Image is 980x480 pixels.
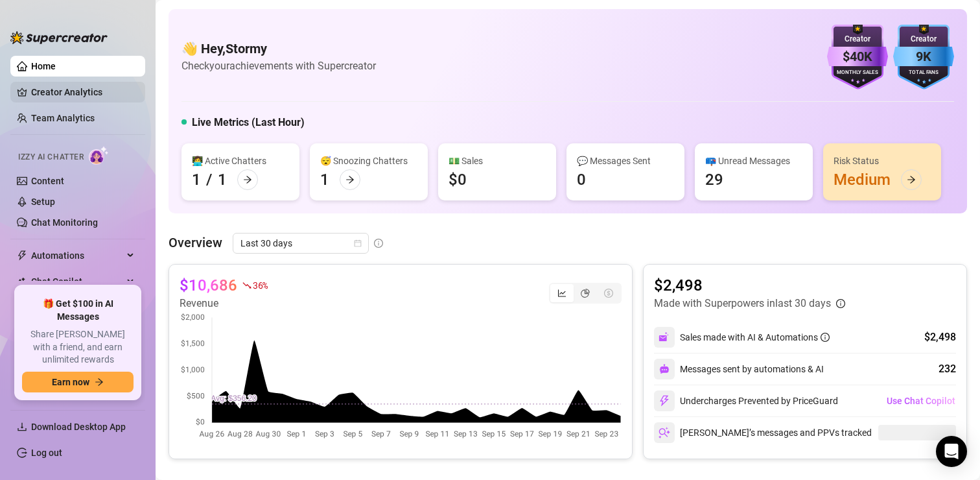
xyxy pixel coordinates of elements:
div: Sales made with AI & Automations [680,330,830,344]
span: thunderbolt [17,250,27,261]
div: 💵 Sales [449,154,546,168]
div: 😴 Snoozing Chatters [320,154,417,168]
a: Setup [31,197,55,207]
img: svg%3e [659,427,670,438]
article: Check your achievements with Supercreator [181,58,376,74]
span: fall [242,281,251,290]
img: svg%3e [659,395,670,407]
span: download [17,422,27,432]
div: 9K [893,47,954,67]
span: arrow-right [243,175,252,184]
span: Use Chat Copilot [887,396,955,406]
div: 1 [192,169,201,190]
img: svg%3e [659,364,670,374]
article: $2,498 [654,275,845,296]
div: Messages sent by automations & AI [654,359,824,379]
div: Creator [827,33,888,45]
span: Last 30 days [240,234,361,253]
span: Share [PERSON_NAME] with a friend, and earn unlimited rewards [22,328,134,366]
span: Izzy AI Chatter [18,151,84,163]
div: Creator [893,33,954,45]
div: 0 [577,169,586,190]
a: Team Analytics [31,113,95,123]
span: Earn now [52,377,89,387]
article: Revenue [180,296,268,311]
img: Chat Copilot [17,277,25,286]
a: Chat Monitoring [31,217,98,228]
span: arrow-right [95,378,104,387]
div: Risk Status [834,154,931,168]
div: Open Intercom Messenger [936,436,967,467]
article: $10,686 [180,275,237,296]
div: Undercharges Prevented by PriceGuard [654,390,838,411]
button: Use Chat Copilot [886,390,956,411]
span: pie-chart [581,289,590,298]
h5: Live Metrics (Last Hour) [192,115,305,130]
span: Chat Copilot [31,271,123,292]
article: Made with Superpowers in last 30 days [654,296,831,311]
span: info-circle [836,299,845,308]
div: 1 [320,169,329,190]
a: Creator Analytics [31,82,135,102]
span: line-chart [557,289,566,298]
a: Log out [31,448,62,458]
div: 📪 Unread Messages [705,154,802,168]
div: [PERSON_NAME]’s messages and PPVs tracked [654,422,872,443]
img: purple-badge-B9DA21FR.svg [827,25,888,90]
div: Total Fans [893,69,954,77]
span: 🎁 Get $100 in AI Messages [22,298,134,323]
span: dollar-circle [604,289,613,298]
span: arrow-right [345,175,355,184]
button: Earn nowarrow-right [22,372,134,392]
div: segmented control [549,283,622,304]
div: 💬 Messages Sent [577,154,674,168]
span: 36 % [253,279,268,291]
div: 1 [218,169,227,190]
a: Home [31,61,56,71]
div: $40K [827,47,888,67]
span: Automations [31,245,123,266]
div: 29 [705,169,723,190]
article: Overview [169,233,222,252]
span: calendar [354,239,362,247]
span: arrow-right [907,175,916,184]
div: $0 [449,169,467,190]
img: blue-badge-DgoSNQY1.svg [893,25,954,90]
span: Download Desktop App [31,422,126,432]
a: Content [31,176,64,186]
div: Monthly Sales [827,69,888,77]
h4: 👋 Hey, Stormy [181,40,376,58]
span: info-circle [821,333,830,342]
div: 232 [939,361,956,377]
img: AI Chatter [89,146,109,165]
div: $2,498 [924,330,956,345]
span: info-circle [374,239,383,248]
div: 👩‍💻 Active Chatters [192,154,289,168]
img: logo-BBDzfeDw.svg [10,31,108,44]
img: svg%3e [659,331,670,343]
